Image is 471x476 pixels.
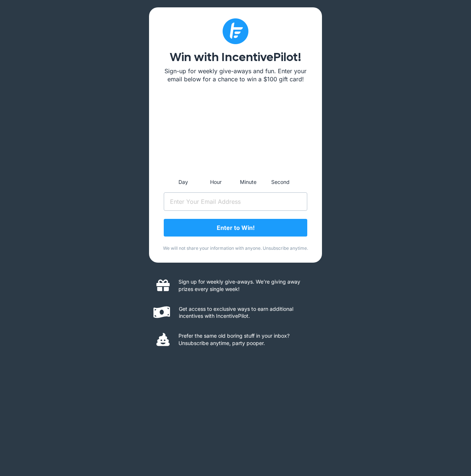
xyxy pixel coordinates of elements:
input: Enter Your Email Address [164,192,307,211]
div: Hour [201,178,230,187]
p: Prefer the same old boring stuff in your inbox? Unsubscribe anytime, party pooper. [178,332,315,347]
div: Second [266,178,295,187]
h1: Win with IncentivePilot! [164,51,307,63]
input: Enter to Win! [164,219,307,237]
img: Subtract (1) [223,18,248,44]
div: Day [169,178,198,187]
p: Get access to exclusive ways to earn additional incentives with IncentivePilot. [179,305,315,320]
div: Minute [233,178,263,187]
p: Sign up for weekly give-aways. We’re giving away prizes every single week! [178,278,315,292]
p: We will not share your information with anyone. Unsubscribe anytime. [160,245,311,252]
p: Sign-up for weekly give-aways and fun. Enter your email below for a chance to win a $100 gift card! [164,67,307,84]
